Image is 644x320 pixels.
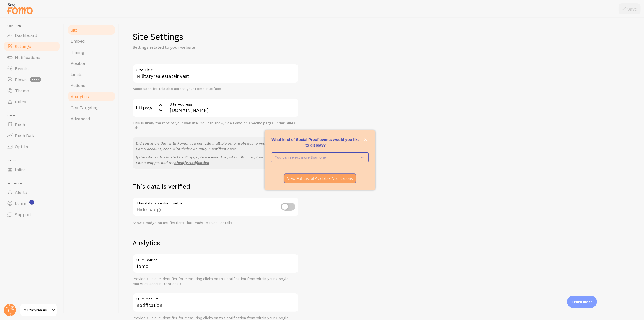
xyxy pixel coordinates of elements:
[271,152,369,162] button: You can select more than one
[3,63,60,74] a: Events
[3,198,60,209] a: Learn
[7,159,60,162] span: Inline
[15,190,27,195] span: Alerts
[67,58,116,69] a: Position
[67,91,116,102] a: Analytics
[3,74,60,85] a: Flows beta
[174,160,209,165] a: Shopify Notification
[3,209,60,220] a: Support
[15,66,29,71] span: Events
[275,155,357,160] p: You can select more than one
[24,307,50,313] span: Militaryrealestateinvest
[567,296,597,308] div: Learn more
[67,35,116,47] a: Embed
[133,64,299,73] label: Site Title
[71,71,82,77] span: Limits
[3,119,60,130] a: Push
[571,299,593,304] p: Learn more
[3,41,60,52] a: Settings
[133,254,299,263] label: UTM Source
[67,69,116,80] a: Limits
[67,24,116,35] a: Site
[15,201,26,206] span: Learn
[133,182,299,191] h2: This data is verified
[133,86,299,91] div: Name used for this site across your Fomo interface
[284,173,356,183] button: View Full List of Available Notifications
[133,121,299,130] div: This is likely the root of your website. You can show/hide Fomo on specific pages under Rules tab
[15,212,31,217] span: Support
[133,44,265,50] p: Settings related to your website
[71,27,78,33] span: Site
[136,140,273,152] p: Did you know that with Fomo, you can add multiple other websites to your Fomo account, each with ...
[3,164,60,175] a: Inline
[67,80,116,91] a: Actions
[3,141,60,152] a: Opt-In
[71,94,89,99] span: Analytics
[71,60,86,66] span: Position
[15,77,27,82] span: Flows
[67,47,116,58] a: Timing
[15,32,37,38] span: Dashboard
[133,221,299,226] div: Show a badge on notifications that leads to Event details
[7,24,60,28] span: Pop-ups
[20,303,57,317] a: Militaryrealestateinvest
[15,167,26,172] span: Inline
[7,182,60,185] span: Get Help
[71,116,90,121] span: Advanced
[3,30,60,41] a: Dashboard
[3,85,60,96] a: Theme
[363,137,369,143] button: close,
[271,137,369,148] p: What kind of Social Proof events would you like to display?
[15,43,31,49] span: Settings
[15,55,40,60] span: Notifications
[67,102,116,113] a: Geo Targeting
[3,130,60,141] a: Push Data
[133,31,299,42] h1: Site Settings
[15,88,29,93] span: Theme
[15,122,25,127] span: Push
[71,83,85,88] span: Actions
[71,105,99,110] span: Geo Targeting
[133,277,299,286] div: Provide a unique identifier for measuring clicks on this notification from within your Google Ana...
[133,239,299,247] h2: Analytics
[287,176,353,181] p: View Full List of Available Notifications
[30,77,41,82] span: beta
[29,200,34,205] svg: <p>Watch New Feature Tutorials!</p>
[133,197,299,217] div: Hide badge
[71,38,85,44] span: Embed
[133,98,166,117] div: https://
[166,98,299,107] label: Site Address
[15,144,28,149] span: Opt-In
[15,99,26,104] span: Rules
[15,133,36,138] span: Push Data
[3,187,60,198] a: Alerts
[133,293,299,302] label: UTM Medium
[67,113,116,124] a: Advanced
[166,98,299,117] input: myhonestcompany.com
[136,154,273,165] p: If the site is also hosted by Shopify please enter the public URL. To plant the Fomo snippet add the
[7,114,60,117] span: Push
[71,49,84,55] span: Timing
[265,130,375,190] div: What kind of Social Proof events would you like to display?
[6,1,33,16] img: fomo-relay-logo-orange.svg
[3,52,60,63] a: Notifications
[3,96,60,107] a: Rules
